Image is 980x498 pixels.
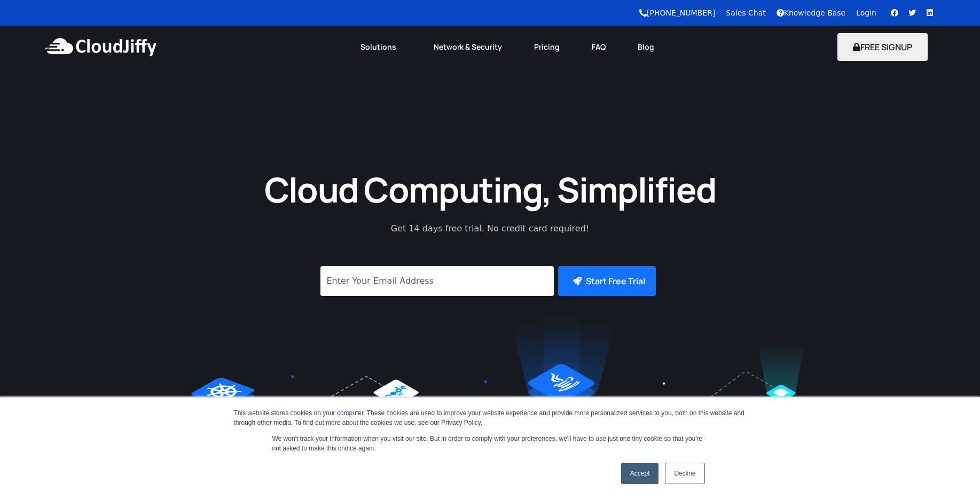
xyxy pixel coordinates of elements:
[576,35,622,59] a: FAQ
[418,35,518,59] a: Network & Security
[558,266,656,296] button: Start Free Trial
[856,9,876,17] a: Login
[777,9,846,17] a: Knowledge Base
[234,408,747,427] div: This website stores cookies on your computer. These cookies are used to improve your website expe...
[343,222,637,235] p: Get 14 days free trial. No credit card required!
[272,434,708,453] p: We won't track your information when you visit our site. But in order to comply with your prefere...
[518,35,576,59] a: Pricing
[837,41,928,53] a: FREE SIGNUP
[665,463,704,484] a: Decline
[621,463,659,484] a: Accept
[639,9,715,17] a: [PHONE_NUMBER]
[344,35,418,59] a: Solutions
[837,33,928,61] button: FREE SIGNUP
[622,35,670,59] a: Blog
[726,9,765,17] a: Sales Chat
[320,266,554,296] input: Enter Your Email Address
[250,167,731,212] h1: Cloud Computing, Simplified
